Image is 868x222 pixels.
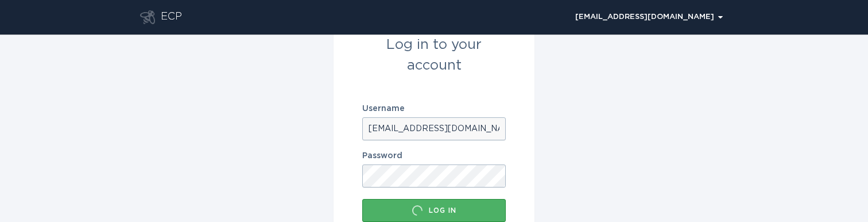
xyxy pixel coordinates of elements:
label: Password [362,152,506,160]
div: Log in [368,205,500,216]
button: Log in [362,199,506,222]
div: ECP [161,10,182,24]
button: Go to dashboard [140,10,155,24]
div: Log in to your account [362,35,506,76]
div: Loading [412,205,423,216]
label: Username [362,105,506,113]
div: Popover menu [570,9,728,26]
div: [EMAIL_ADDRESS][DOMAIN_NAME] [575,14,723,21]
button: Open user account details [570,9,728,26]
